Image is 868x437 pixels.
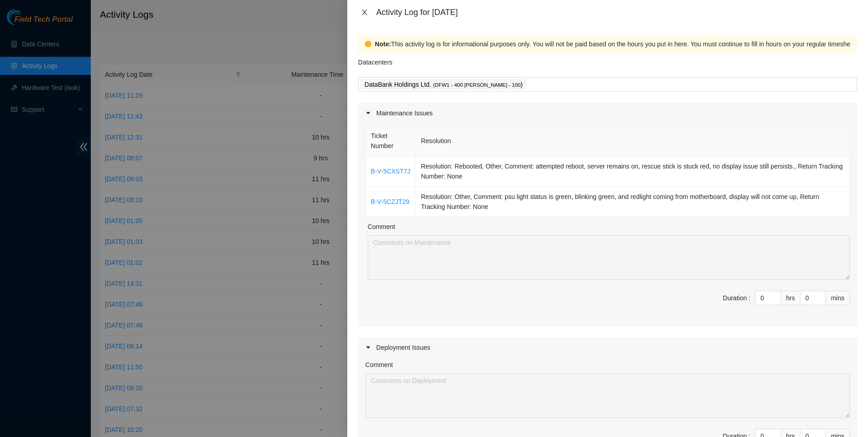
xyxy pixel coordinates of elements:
th: Resolution [416,126,850,156]
span: caret-right [365,345,371,350]
textarea: Comment [368,235,850,280]
div: Deployment Issues [358,337,857,358]
strong: Note: [375,39,391,49]
textarea: Comment [365,373,850,418]
a: B-V-5CZJT29 [371,198,409,205]
a: B-V-5CXST7J [371,168,410,175]
span: ( DFW1 - 400 [PERSON_NAME] - 100 [433,82,521,88]
td: Resolution: Other, Comment: psu light status is green, blinking green, and redlight coming from m... [416,187,850,217]
td: Resolution: Rebooted, Other, Comment: attempted reboot, server remains on, rescue stick is stuck ... [416,156,850,187]
th: Ticket Number [366,126,416,156]
p: Datacenters [358,53,392,67]
div: mins [826,291,850,305]
label: Comment [368,222,395,232]
label: Comment [365,360,393,370]
button: Close [358,8,371,17]
span: exclamation-circle [365,41,371,47]
div: hrs [781,291,800,305]
p: DataBank Holdings Ltd. ) [365,79,523,90]
span: caret-right [365,110,371,116]
span: close [361,9,368,16]
div: Activity Log for [DATE] [376,7,857,17]
div: Maintenance Issues [358,103,857,124]
div: Duration : [723,293,750,303]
